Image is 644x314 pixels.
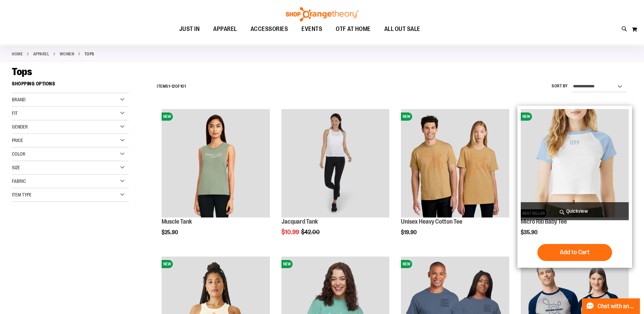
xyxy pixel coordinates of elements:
span: NEW [521,112,532,121]
a: Front view of Jacquard Tank [281,109,389,218]
span: NEW [401,260,412,268]
span: APPAREL [213,21,237,37]
span: ALL OUT SALE [384,21,420,37]
div: product [158,106,273,252]
span: 101 [180,84,186,89]
span: Price [12,138,23,143]
img: Shop Orangetheory [285,7,360,21]
a: APPAREL [33,51,50,57]
span: $42.00 [301,229,321,235]
span: 12 [171,84,175,89]
span: Add to Cart [560,248,590,256]
span: 1 [168,84,170,89]
span: NEW [162,260,173,268]
a: Quickview [521,202,629,220]
span: Item Type [12,192,32,197]
span: $25.90 [162,229,179,235]
a: Muscle TankNEW [162,109,270,218]
span: EVENTS [301,21,322,37]
label: Sort By [552,83,568,89]
div: product [398,106,512,252]
button: Chat with an Expert [582,298,640,314]
button: Add to Cart [537,244,612,261]
strong: Tops [85,51,94,57]
img: Muscle Tank [162,109,270,217]
a: Muscle Tank [162,218,192,225]
span: NEW [401,112,412,121]
a: Micro Rib Baby Tee [521,218,567,225]
span: $19.90 [401,229,418,235]
span: $35.90 [521,229,538,235]
span: OTF AT HOME [336,21,371,37]
img: Front view of Jacquard Tank [281,109,389,217]
span: Size [12,165,20,170]
span: Brand [12,97,25,102]
span: Gender [12,124,28,129]
span: NEW [281,260,293,268]
span: Fabric [12,178,26,184]
strong: Shopping Options [12,78,129,93]
h2: Items - of [157,81,186,92]
span: Tops [12,66,32,77]
div: product [278,106,393,252]
span: JUST IN [179,21,200,37]
a: WOMEN [60,51,74,57]
span: Color [12,151,25,157]
a: Home [12,51,23,57]
a: Jacquard Tank [281,218,318,225]
span: $10.99 [281,229,300,235]
span: Fit [12,110,18,116]
span: NEW [162,112,173,121]
a: Micro Rib Baby TeeNEWBEST SELLER [521,109,629,218]
span: ACCESSORIES [251,21,288,37]
img: Unisex Heavy Cotton Tee [401,109,509,217]
a: Unisex Heavy Cotton Tee [401,218,462,225]
img: Micro Rib Baby Tee [521,109,629,217]
a: Unisex Heavy Cotton TeeNEW [401,109,509,218]
span: Chat with an Expert [597,303,636,310]
div: product [517,106,632,267]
